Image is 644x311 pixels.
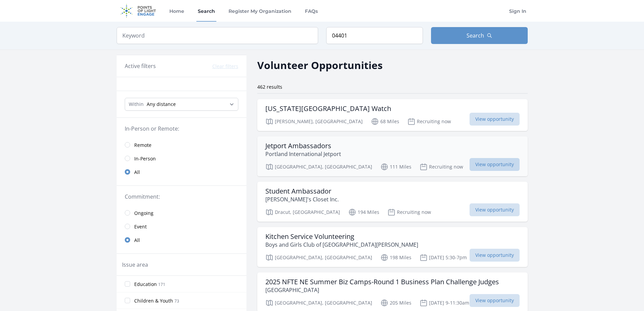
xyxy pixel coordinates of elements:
legend: Commitment: [125,193,238,201]
p: [GEOGRAPHIC_DATA], [GEOGRAPHIC_DATA] [265,163,372,171]
p: Recruiting now [420,163,463,171]
a: Remote [117,138,246,152]
a: Event [117,220,246,233]
a: All [117,233,246,247]
input: Children & Youth 73 [125,298,130,303]
p: [GEOGRAPHIC_DATA], [GEOGRAPHIC_DATA] [265,253,372,262]
span: All [134,237,140,244]
p: Recruiting now [387,208,431,216]
h3: Jetport Ambassadors [265,142,341,150]
a: Ongoing [117,206,246,220]
legend: In-Person or Remote: [125,125,238,133]
p: 194 Miles [348,208,379,216]
p: Recruiting now [407,117,451,126]
a: Kitchen Service Volunteering Boys and Girls Club of [GEOGRAPHIC_DATA][PERSON_NAME] [GEOGRAPHIC_DA... [257,227,528,267]
span: Education [134,281,157,288]
h3: Active filters [125,62,156,70]
select: Search Radius [125,98,238,111]
p: 198 Miles [380,253,411,262]
span: All [134,169,140,176]
span: Ongoing [134,210,153,217]
h3: Student Ambassador [265,187,339,195]
p: [PERSON_NAME], [GEOGRAPHIC_DATA] [265,117,363,126]
input: Education 171 [125,281,130,287]
span: View opportunity [470,294,520,307]
span: Search [467,31,484,40]
p: [DATE] 9-11:30am [420,299,469,307]
p: Portland International Jetport [265,150,341,158]
span: View opportunity [470,158,520,171]
p: [GEOGRAPHIC_DATA] [265,286,499,294]
a: [US_STATE][GEOGRAPHIC_DATA] Watch [PERSON_NAME], [GEOGRAPHIC_DATA] 68 Miles Recruiting now View o... [257,99,528,131]
p: 205 Miles [380,299,411,307]
input: Location [326,27,423,44]
a: In-Person [117,152,246,165]
h3: Kitchen Service Volunteering [265,232,418,241]
a: All [117,165,246,179]
p: [PERSON_NAME]'s Closet Inc. [265,195,339,203]
p: [DATE] 5:30-7pm [420,253,467,262]
span: In-Person [134,155,156,162]
h2: Volunteer Opportunities [257,58,383,73]
span: 462 results [257,84,282,90]
p: 68 Miles [371,117,399,126]
p: Dracut, [GEOGRAPHIC_DATA] [265,208,340,216]
span: 73 [174,298,179,304]
input: Keyword [117,27,318,44]
span: Children & Youth [134,297,173,304]
a: Student Ambassador [PERSON_NAME]'s Closet Inc. Dracut, [GEOGRAPHIC_DATA] 194 Miles Recruiting now... [257,182,528,222]
legend: Issue area [122,261,148,269]
button: Search [431,27,528,44]
h3: [US_STATE][GEOGRAPHIC_DATA] Watch [265,105,391,113]
h3: 2025 NFTE NE Summer Biz Camps-Round 1 Business Plan Challenge Judges [265,278,499,286]
p: 111 Miles [380,163,411,171]
a: Jetport Ambassadors Portland International Jetport [GEOGRAPHIC_DATA], [GEOGRAPHIC_DATA] 111 Miles... [257,136,528,176]
p: Boys and Girls Club of [GEOGRAPHIC_DATA][PERSON_NAME] [265,241,418,249]
span: Remote [134,142,151,149]
span: View opportunity [470,113,520,126]
span: 171 [158,282,165,287]
p: [GEOGRAPHIC_DATA], [GEOGRAPHIC_DATA] [265,299,372,307]
span: Event [134,223,147,230]
button: Clear filters [212,63,238,70]
span: View opportunity [470,203,520,216]
span: View opportunity [470,249,520,262]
